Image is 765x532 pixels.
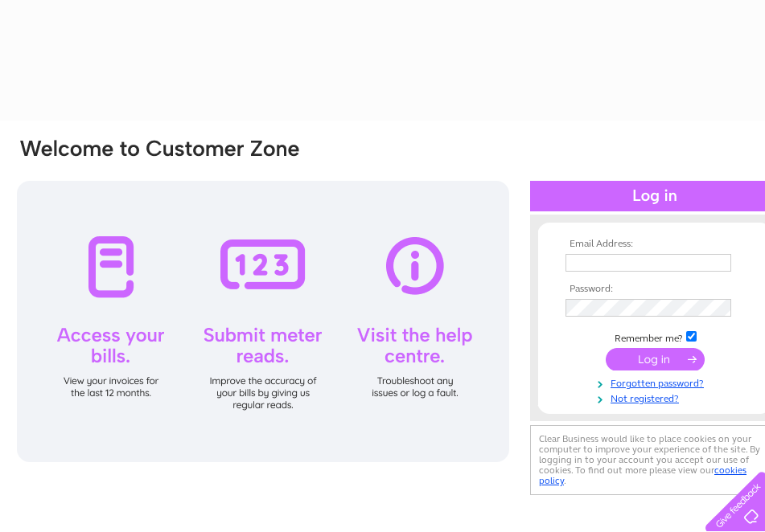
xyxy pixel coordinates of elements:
[561,239,748,250] th: Email Address:
[606,348,705,370] input: Submit
[561,284,748,295] th: Password:
[566,374,748,390] a: Forgotten password?
[561,329,748,345] td: Remember me?
[539,464,746,486] a: cookies policy
[566,390,748,405] a: Not registered?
